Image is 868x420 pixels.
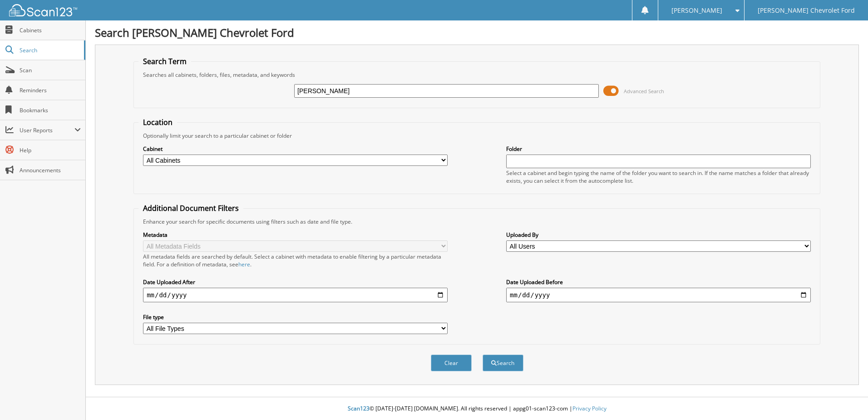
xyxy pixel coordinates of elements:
div: Optionally limit your search to a particular cabinet or folder [138,132,815,140]
h1: Search [PERSON_NAME] Chevrolet Ford [95,25,859,40]
label: Date Uploaded After [143,278,448,286]
label: Date Uploaded Before [506,278,811,286]
div: Select a cabinet and begin typing the name of the folder you want to search in. If the name match... [506,169,811,185]
span: [PERSON_NAME] [671,8,722,13]
span: Advanced Search [624,88,664,95]
span: Scan123 [348,405,370,412]
span: [PERSON_NAME] Chevrolet Ford [758,8,855,13]
input: start [143,288,448,302]
legend: Additional Document Filters [138,203,243,213]
span: Announcements [20,166,81,174]
span: Help [20,146,81,154]
span: Bookmarks [20,106,81,114]
label: File type [143,313,448,321]
iframe: Chat Widget [823,376,868,420]
a: here [238,260,250,268]
label: Metadata [143,231,448,239]
div: Enhance your search for specific documents using filters such as date and file type. [138,218,815,225]
button: Clear [431,355,472,371]
label: Uploaded By [506,231,811,239]
span: Reminders [20,86,81,94]
label: Folder [506,145,811,153]
img: scan123-logo-white.svg [9,4,77,16]
a: Privacy Policy [572,405,607,412]
legend: Location [138,117,177,127]
span: Search [20,46,79,54]
span: Scan [20,66,81,74]
div: Searches all cabinets, folders, files, metadata, and keywords [138,71,815,79]
span: Cabinets [20,26,81,34]
div: © [DATE]-[DATE] [DOMAIN_NAME]. All rights reserved | appg01-scan123-com | [86,398,868,420]
input: end [506,288,811,302]
button: Search [483,355,523,371]
span: User Reports [20,126,74,134]
div: All metadata fields are searched by default. Select a cabinet with metadata to enable filtering b... [143,253,448,268]
label: Cabinet [143,145,448,153]
legend: Search Term [138,56,191,66]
